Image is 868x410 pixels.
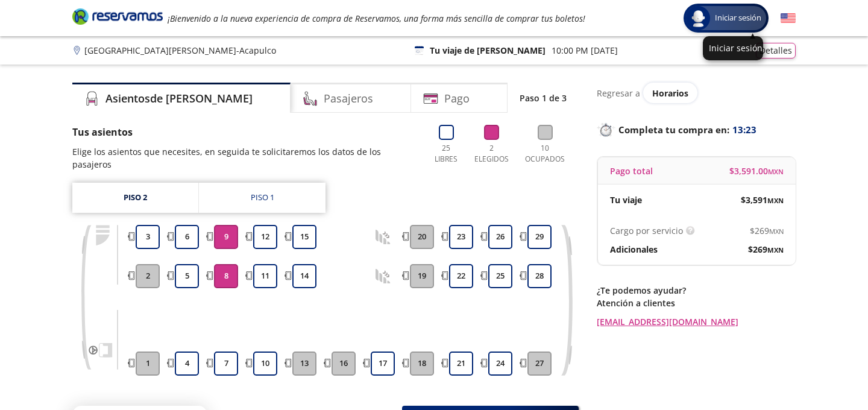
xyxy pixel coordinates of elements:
small: MXN [767,196,784,205]
h4: Asientos de [PERSON_NAME] [105,90,253,107]
button: 20 [410,225,434,249]
a: Piso 2 [72,183,198,213]
p: Tus asientos [72,125,418,139]
a: [EMAIL_ADDRESS][DOMAIN_NAME] [597,315,796,328]
span: Iniciar sesión [710,12,766,24]
p: Pago total [610,165,653,177]
p: Regresar a [597,87,640,99]
h4: Pasajeros [324,90,373,107]
i: Brand Logo [72,7,163,25]
button: 16 [332,352,356,376]
p: Paso 1 de 3 [520,92,567,104]
a: Brand Logo [72,7,163,29]
button: 4 [175,352,199,376]
button: 26 [488,225,512,249]
p: Tu viaje [610,194,642,206]
p: 10 Ocupados [520,143,570,165]
p: Tu viaje de [PERSON_NAME] [430,44,546,57]
button: 24 [488,352,512,376]
button: 3 [136,225,160,249]
p: [GEOGRAPHIC_DATA][PERSON_NAME] - Acapulco [84,44,276,57]
button: 19 [410,264,434,288]
small: MXN [767,245,784,254]
button: 29 [527,225,552,249]
h4: Pago [444,90,470,107]
button: 11 [253,264,277,288]
p: 25 Libres [430,143,462,165]
p: ¿Te podemos ayudar? [597,284,796,297]
div: Regresar a ver horarios [597,83,796,103]
p: 10:00 PM [DATE] [552,44,618,57]
button: 18 [410,352,434,376]
button: 8 [214,264,238,288]
small: MXN [768,167,784,176]
div: Piso 1 [251,192,274,204]
p: Completa tu compra en : [597,121,796,138]
button: 21 [449,352,473,376]
button: 25 [488,264,512,288]
button: 23 [449,225,473,249]
p: Cargo por servicio [610,224,683,237]
span: $ 269 [750,224,784,237]
button: 7 [214,352,238,376]
span: Horarios [652,87,688,99]
button: 13 [292,352,316,376]
button: 27 [527,352,552,376]
button: 1 [136,352,160,376]
button: Detalles [756,43,796,58]
button: 5 [175,264,199,288]
button: 14 [292,264,316,288]
button: 10 [253,352,277,376]
button: 17 [371,352,395,376]
p: Atención a clientes [597,297,796,309]
button: 6 [175,225,199,249]
button: 22 [449,264,473,288]
span: $ 3,591.00 [729,165,784,177]
button: 28 [527,264,552,288]
a: Piso 1 [199,183,325,213]
span: 13:23 [732,123,756,137]
button: 9 [214,225,238,249]
span: $ 3,591 [741,194,784,206]
span: $ 269 [748,243,784,256]
button: English [781,11,796,26]
em: ¡Bienvenido a la nueva experiencia de compra de Reservamos, una forma más sencilla de comprar tus... [168,13,585,24]
button: 12 [253,225,277,249]
p: Iniciar sesión [709,42,757,54]
p: Adicionales [610,243,658,256]
small: MXN [769,227,784,236]
button: 15 [292,225,316,249]
p: Elige los asientos que necesites, en seguida te solicitaremos los datos de los pasajeros [72,145,418,171]
p: 2 Elegidos [471,143,511,165]
button: 2 [136,264,160,288]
